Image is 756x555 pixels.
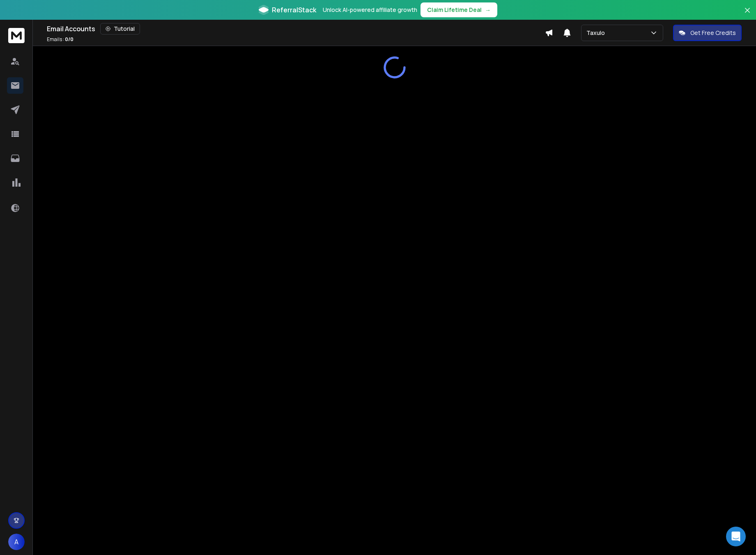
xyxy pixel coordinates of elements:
[47,23,545,35] div: Email Accounts
[323,6,417,14] p: Unlock AI-powered affiliate growth
[690,29,736,37] p: Get Free Credits
[742,5,753,25] button: Close banner
[8,534,25,550] button: A
[272,5,316,15] span: ReferralStack
[726,527,746,546] div: Open Intercom Messenger
[485,6,491,14] span: →
[421,2,497,17] button: Claim Lifetime Deal→
[673,25,742,41] button: Get Free Credits
[65,36,74,43] span: 0 / 0
[586,29,608,37] p: Taxulo
[100,23,140,35] button: Tutorial
[47,36,74,43] p: Emails :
